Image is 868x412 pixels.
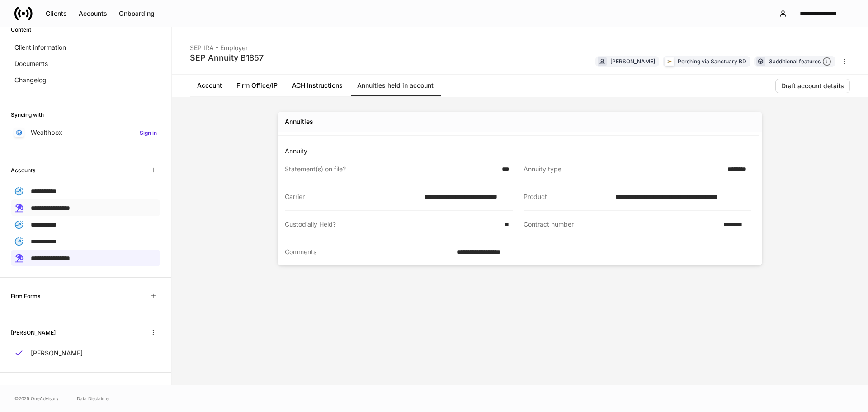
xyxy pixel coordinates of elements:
[14,43,66,52] p: Client information
[73,6,113,21] button: Accounts
[190,38,264,52] div: SEP IRA - Employer
[285,117,313,126] div: Annuities
[40,6,73,21] button: Clients
[79,9,107,18] div: Accounts
[11,345,160,361] a: [PERSON_NAME]
[610,57,655,66] div: [PERSON_NAME]
[285,220,499,229] div: Custodially Held?
[14,59,48,68] p: Documents
[285,147,759,156] p: Annuity
[11,25,31,34] h6: Content
[11,166,35,175] h6: Accounts
[285,247,451,256] div: Comments
[140,128,157,137] h6: Sign in
[46,9,67,18] div: Clients
[11,124,160,141] a: WealthboxSign in
[11,72,160,88] a: Changelog
[11,328,56,337] h6: [PERSON_NAME]
[350,75,441,96] a: Annuities held in account
[31,128,62,137] p: Wealthbox
[113,6,160,21] button: Onboarding
[285,75,350,96] a: ACH Instructions
[31,349,83,358] p: [PERSON_NAME]
[769,57,831,66] div: 3 additional features
[229,75,285,96] a: Firm Office/IP
[77,395,110,402] a: Data Disclaimer
[524,192,610,201] div: Product
[11,110,44,119] h6: Syncing with
[524,220,718,229] div: Contract number
[14,395,59,402] span: © 2025 OneAdvisory
[524,165,722,174] div: Annuity type
[285,165,496,174] div: Statement(s) on file?
[285,192,419,201] div: Carrier
[11,39,160,56] a: Client information
[11,292,40,300] h6: Firm Forms
[781,81,844,90] div: Draft account details
[14,76,47,85] p: Changelog
[190,75,229,96] a: Account
[11,56,160,72] a: Documents
[190,52,264,63] div: SEP Annuity B1857
[119,9,155,18] div: Onboarding
[775,79,850,93] button: Draft account details
[678,57,746,66] div: Pershing via Sanctuary BD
